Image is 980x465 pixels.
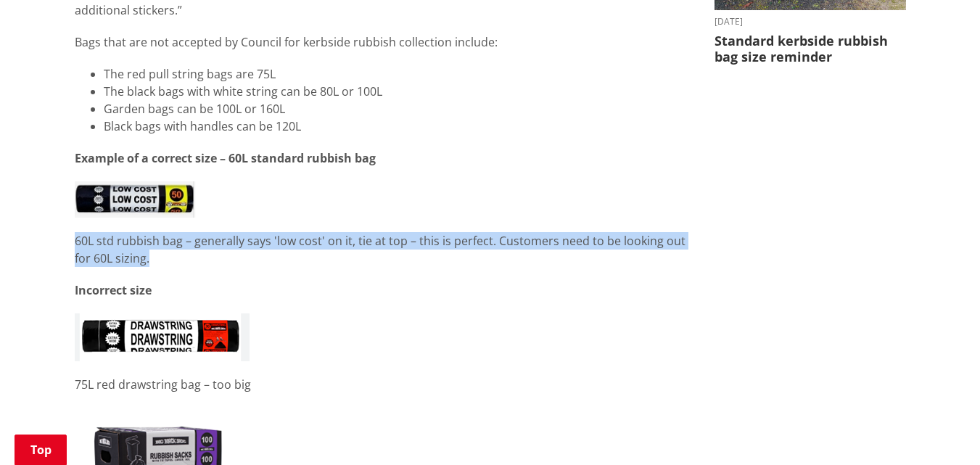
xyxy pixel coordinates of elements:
h3: Standard kerbside rubbish bag size reminder [715,33,906,65]
li: Black bags with handles can be 120L [104,118,693,135]
strong: Incorrect size [75,282,152,298]
p: 60L std rubbish bag – generally says 'low cost' on it, tie at top – this is perfect. Customers ne... [75,232,693,267]
li: The red pull string bags are 75L [104,65,693,83]
strong: Example of a correct size – 60L standard rubbish bag [75,150,376,166]
img: u+OED+2cH6rwfgfwFE6W5BkZpnVgAAAABJRU5ErkJggg== [75,181,196,218]
img: BxkR8mTxLD2TAAAAAElFTkSuQmCC [75,313,250,361]
a: Top [15,435,67,465]
iframe: Messenger Launcher [913,404,965,456]
p: Bags that are not accepted by Council for kerbside rubbish collection include: [75,33,693,51]
p: 75L red drawstring bag – too big [75,376,693,393]
time: [DATE] [715,17,906,26]
li: Garden bags can be 100L or 160L [104,100,693,118]
li: The black bags with white string can be 80L or 100L [104,83,693,100]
